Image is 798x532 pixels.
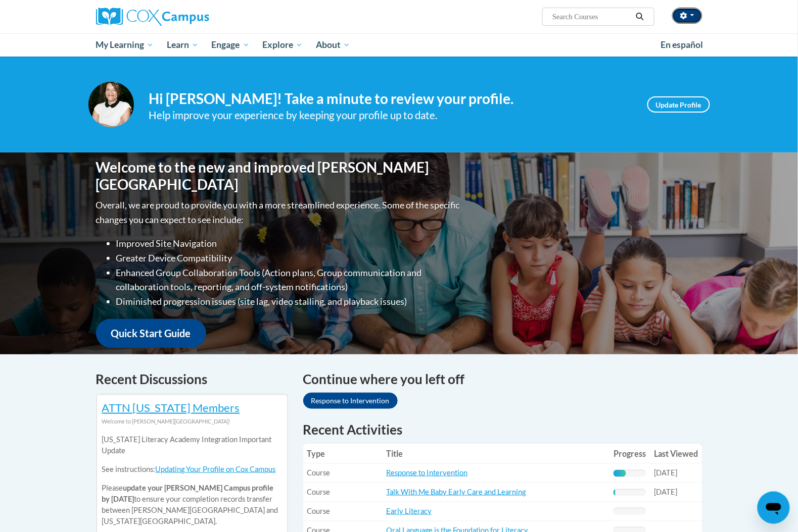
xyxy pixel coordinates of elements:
li: Diminished progression issues (site lag, video stalling, and playback issues) [116,294,462,309]
a: Update Profile [647,96,710,113]
button: Account Settings [672,8,702,24]
a: My Learning [89,33,161,57]
a: Explore [256,33,309,57]
button: Search [632,11,647,23]
span: About [316,39,350,51]
span: My Learning [96,39,154,51]
span: Explore [262,39,303,51]
span: Course [307,507,331,515]
span: [DATE] [654,468,677,477]
span: Course [307,488,331,496]
p: Overall, we are proud to provide you with a more streamlined experience. Some of the specific cha... [96,198,462,227]
a: Engage [205,33,256,57]
h4: Hi [PERSON_NAME]! Take a minute to review your profile. [149,90,632,108]
li: Greater Device Compatibility [116,251,462,265]
a: Response to Intervention [303,393,398,409]
a: Learn [160,33,205,57]
a: About [309,33,357,57]
p: See instructions: [102,464,282,475]
th: Type [303,444,383,464]
h1: Recent Activities [303,420,702,439]
th: Progress [609,444,650,464]
img: Profile Image [88,82,134,127]
h4: Continue where you left off [303,369,702,389]
a: Response to Intervention [386,468,467,477]
th: Last Viewed [650,444,702,464]
h4: Recent Discussions [96,369,288,389]
input: Search Courses [551,11,632,23]
img: Cox Campus [96,8,209,26]
th: Title [382,444,609,464]
iframe: Button to launch messaging window [758,492,790,524]
b: update your [PERSON_NAME] Campus profile by [DATE] [102,484,274,503]
a: Talk With Me Baby Early Care and Learning [386,488,526,496]
a: Quick Start Guide [96,319,206,348]
div: Main menu [81,33,718,57]
span: Learn [167,39,199,51]
span: Engage [212,39,250,51]
h1: Welcome to the new and improved [PERSON_NAME][GEOGRAPHIC_DATA] [96,159,462,193]
a: Cox Campus [96,8,288,26]
a: Updating Your Profile on Cox Campus [156,465,276,473]
p: [US_STATE] Literacy Academy Integration Important Update [102,434,282,456]
div: Help improve your experience by keeping your profile up to date. [149,107,632,124]
span: En español [661,39,703,50]
li: Enhanced Group Collaboration Tools (Action plans, Group communication and collaboration tools, re... [116,265,462,295]
div: Progress, % [614,489,615,496]
div: Welcome to [PERSON_NAME][GEOGRAPHIC_DATA]! [102,416,282,427]
li: Improved Site Navigation [116,236,462,251]
a: ATTN [US_STATE] Members [102,401,240,414]
span: [DATE] [654,488,677,496]
a: Early Literacy [386,507,432,515]
div: Progress, % [614,470,626,477]
span: Course [307,468,331,477]
a: En español [654,34,710,56]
